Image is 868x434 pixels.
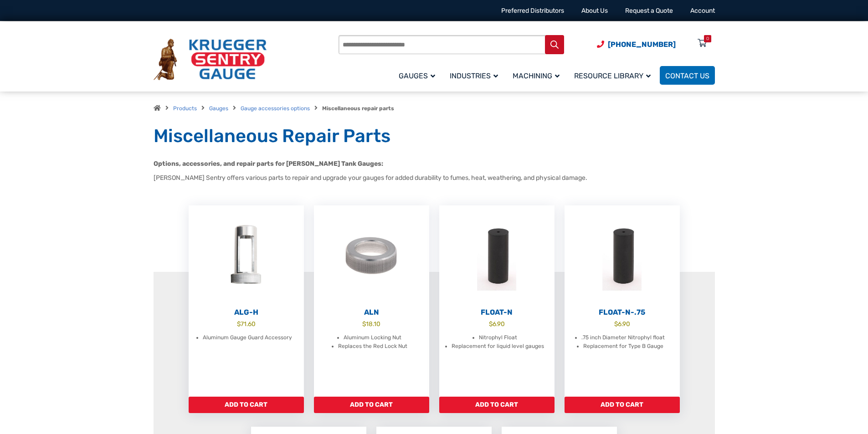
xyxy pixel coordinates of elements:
a: Add to cart: “ALN” [314,397,429,413]
li: Nitrophyl Float [479,333,517,342]
img: ALN [314,205,429,306]
li: Replacement for Type B Gauge [583,342,663,351]
a: Gauge accessories options [241,105,310,112]
a: Preferred Distributors [501,7,564,15]
a: About Us [581,7,608,15]
span: $ [237,320,241,327]
a: Float-N $6.90 Nitrophyl Float Replacement for liquid level gauges [439,205,555,397]
a: ALG-H $71.60 Aluminum Gauge Guard Accessory [189,205,304,397]
li: Replacement for liquid level gauges [452,342,544,351]
span: Industries [450,71,498,80]
a: Request a Quote [625,7,673,15]
a: Add to cart: “Float-N” [439,397,555,413]
bdi: 18.10 [362,320,380,327]
bdi: 6.90 [614,320,630,327]
span: $ [614,320,618,327]
a: Resource Library [569,65,660,86]
span: Resource Library [574,71,651,80]
a: Machining [507,65,569,86]
strong: Options, accessories, and repair parts for [PERSON_NAME] Tank Gauges: [154,160,383,168]
a: Add to cart: “Float-N-.75” [565,397,680,413]
li: .75 inch Diameter Nitrophyl float [581,333,665,342]
a: Account [690,7,715,15]
img: ALG-OF [189,205,304,306]
h2: Float-N-.75 [565,308,680,317]
a: Products [173,105,197,112]
strong: Miscellaneous repair parts [322,105,394,112]
span: Machining [513,71,560,80]
a: Industries [444,65,507,86]
div: 0 [706,35,709,42]
span: $ [362,320,366,327]
bdi: 71.60 [237,320,256,327]
p: [PERSON_NAME] Sentry offers various parts to repair and upgrade your gauges for added durability ... [154,173,715,183]
a: Gauges [209,105,228,112]
span: [PHONE_NUMBER] [608,40,676,49]
span: Gauges [399,71,435,80]
h2: ALG-H [189,308,304,317]
li: Aluminum Gauge Guard Accessory [203,333,292,342]
a: Float-N-.75 $6.90 .75 inch Diameter Nitrophyl float Replacement for Type B Gauge [565,205,680,397]
span: $ [489,320,493,327]
img: Float-N [439,205,555,306]
a: Phone Number (920) 434-8860 [597,39,676,50]
li: Aluminum Locking Nut [344,333,401,342]
img: Float-N [565,205,680,306]
a: Add to cart: “ALG-H” [189,397,304,413]
a: Contact Us [660,66,715,85]
li: Replaces the Red Lock Nut [338,342,407,351]
a: Gauges [393,65,444,86]
h2: ALN [314,308,429,317]
h1: Miscellaneous Repair Parts [154,125,715,148]
bdi: 6.90 [489,320,505,327]
a: ALN $18.10 Aluminum Locking Nut Replaces the Red Lock Nut [314,205,429,397]
h2: Float-N [439,308,555,317]
img: Krueger Sentry Gauge [154,39,267,81]
span: Contact Us [665,71,709,80]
